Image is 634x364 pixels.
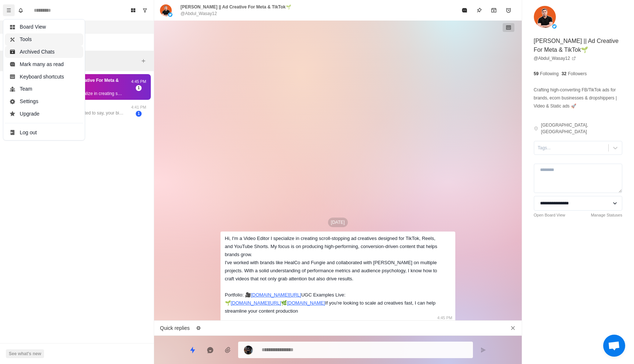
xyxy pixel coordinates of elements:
[15,4,26,16] button: Notifications
[472,3,487,18] button: Pin
[476,343,491,357] button: Send message
[3,4,15,16] button: Menu
[534,86,623,110] p: Crafting high-converting FB/TikTok ads for brands, ecom businesses & dropshippers | Video & Stati...
[6,349,44,358] button: See what's new
[534,212,565,218] a: Open Board View
[185,343,200,357] button: Quick replies
[130,104,148,110] p: 4:41 PM
[534,55,576,62] a: @Abdul_Wasay12
[591,212,622,218] a: Manage Statuses
[127,4,139,16] button: Board View
[457,3,472,18] button: Mark as read
[534,6,556,28] img: picture
[203,343,218,357] button: Reply with AI
[231,300,281,306] a: [DOMAIN_NAME][URL]
[136,85,142,91] span: 1
[221,343,235,357] button: Add media
[541,122,622,135] p: [GEOGRAPHIC_DATA], [GEOGRAPHIC_DATA]
[552,24,557,29] img: picture
[487,3,501,18] button: Archive
[160,324,190,332] p: Quick replies
[160,4,172,16] img: picture
[136,111,142,117] span: 1
[287,300,325,306] a: [DOMAIN_NAME]
[139,57,148,65] button: Add filters
[139,4,151,16] button: Show unread conversations
[562,70,566,77] p: 32
[534,70,539,77] p: 59
[507,322,519,334] button: Close quick replies
[328,218,348,227] p: [DATE]
[251,292,301,298] a: [DOMAIN_NAME][URL]
[130,79,148,85] p: 4:45 PM
[193,322,204,334] button: Edit quick replies
[501,3,516,18] button: Add reminder
[181,4,291,10] p: [PERSON_NAME] || Ad Creative For Meta & TikTok🌱
[225,234,439,315] div: Hi, I'm a Video Editor I specialize in creating scroll-stopping ad creatives designed for TikTok,...
[540,70,559,77] p: Following
[168,12,172,17] img: picture
[534,37,623,54] p: [PERSON_NAME] || Ad Creative For Meta & TikTok🌱
[244,346,253,354] img: picture
[568,70,587,77] p: Followers
[603,335,625,357] div: Open chat
[437,314,452,322] p: 4:45 PM
[181,10,217,17] p: @Abdul_Wasay12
